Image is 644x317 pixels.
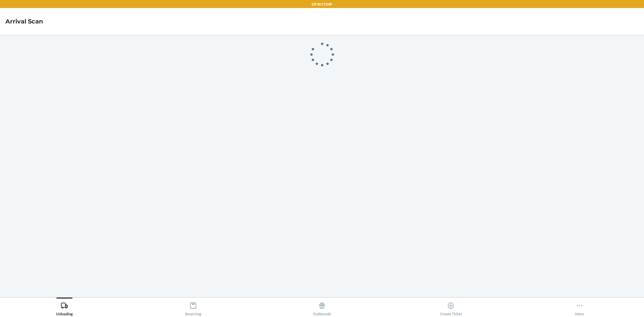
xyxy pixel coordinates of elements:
div: More [575,299,584,316]
div: Create Ticket [440,299,462,316]
button: Create Ticket [386,298,515,316]
button: Outbounds [258,298,386,316]
button: Receiving [129,298,258,316]
p: DFW1TMP [312,1,332,7]
div: Unloading [56,299,73,316]
div: Receiving [185,299,201,316]
div: Outbounds [313,299,331,316]
button: More [515,298,644,316]
h4: Arrival Scan [5,17,43,26]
